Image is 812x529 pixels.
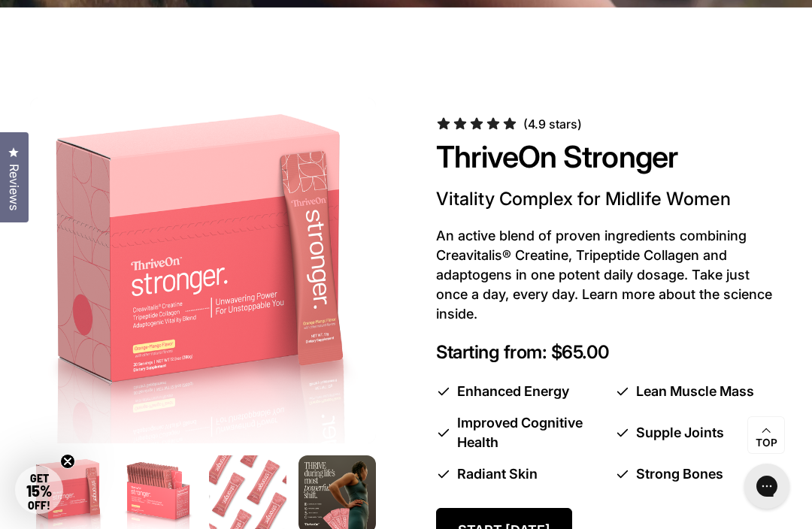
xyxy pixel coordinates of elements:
span: (4.9 stars) [523,116,582,131]
span: GET [26,472,52,499]
div: GET15% OFF!Close teaser [15,466,63,514]
li: Improved Cognitive Health [436,413,603,452]
li: Radiant Skin [436,464,603,484]
span: Top [756,437,777,450]
span: ThriveOn Stronger [436,138,677,177]
p: Vitality Complex for Midlife Women [436,187,782,211]
li: Lean Muscle Mass [615,382,782,401]
a: ThriveOn Stronger [436,138,677,175]
p: Starting from: $65.00 [436,342,782,364]
span: Reviews [4,164,23,210]
button: Close teaser [60,454,75,469]
p: An active blend of proven ingredients combining Creavitalis® Creatine, Tripeptide Collagen and ad... [436,226,782,324]
img: Box of ThriveOn Stronger supplement with a pink design on a white background [30,98,376,443]
span: 15% [26,482,52,500]
iframe: Gorgias live chat messenger [737,458,797,514]
li: Enhanced Energy [436,382,603,401]
span: OFF! [28,499,50,512]
li: Supple Joints [615,413,782,452]
li: Strong Bones [615,464,782,484]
